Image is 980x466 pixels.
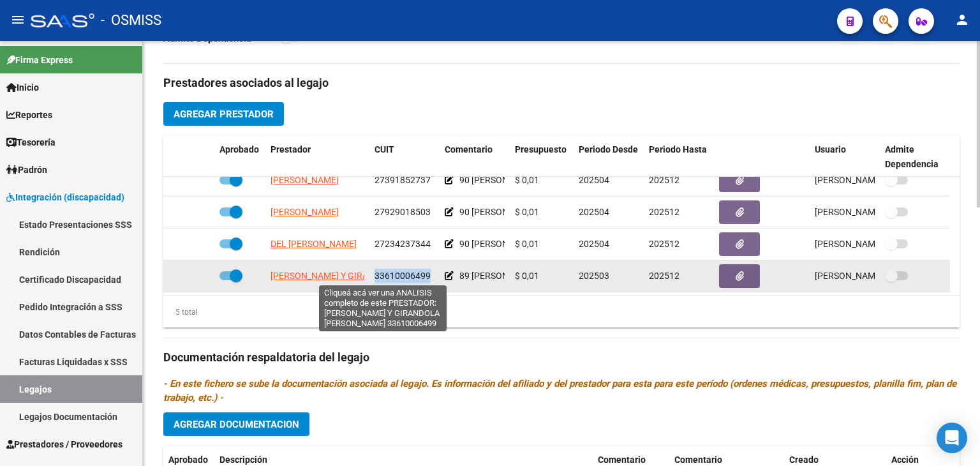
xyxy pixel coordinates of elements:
[579,207,609,217] span: 202504
[271,271,486,281] span: [PERSON_NAME] Y GIRANDOLA [PERSON_NAME] S.H.
[271,239,357,249] span: DEL [PERSON_NAME]
[375,271,431,281] span: 33610006499
[271,207,339,217] span: [PERSON_NAME]
[579,239,609,249] span: 202504
[880,136,950,178] datatable-header-cell: Admite Dependencia
[574,136,644,178] datatable-header-cell: Periodo Desde
[885,144,939,169] span: Admite Dependencia
[214,136,265,178] datatable-header-cell: Aprobado
[515,207,539,217] span: $ 0,01
[954,12,970,27] mat-icon: person
[174,109,274,120] span: Agregar Prestador
[459,239,610,249] span: 90 [PERSON_NAME] [PERSON_NAME]
[649,144,707,154] span: Periodo Hasta
[6,437,122,451] span: Prestadores / Proveedores
[649,175,679,185] span: 202512
[579,271,609,281] span: 202503
[459,207,610,217] span: 90 [PERSON_NAME] [PERSON_NAME]
[6,80,39,94] span: Inicio
[810,136,880,178] datatable-header-cell: Usuario
[163,74,960,92] h3: Prestadores asociados al legajo
[265,136,369,178] datatable-header-cell: Prestador
[815,207,933,217] span: [PERSON_NAME] Cop [DATE]
[459,271,650,281] span: 89 [PERSON_NAME] CRIÑOLO [PERSON_NAME]
[6,135,56,149] span: Tesorería
[168,455,208,465] span: Aprobado
[598,455,646,465] span: Comentario
[375,175,431,185] span: 27391852737
[649,239,679,249] span: 202512
[369,136,440,178] datatable-header-cell: CUIT
[649,271,679,281] span: 202512
[789,455,819,465] span: Creado
[271,175,339,185] span: [PERSON_NAME]
[937,423,967,453] div: Open Intercom Messenger
[515,239,539,249] span: $ 0,01
[6,190,124,204] span: Integración (discapacidad)
[375,144,394,154] span: CUIT
[163,349,960,366] h3: Documentación respaldatoria del legajo
[6,53,73,67] span: Firma Express
[510,136,574,178] datatable-header-cell: Presupuesto
[579,175,609,185] span: 202504
[649,207,679,217] span: 202512
[219,144,259,154] span: Aprobado
[174,419,299,430] span: Agregar Documentacion
[815,239,933,249] span: [PERSON_NAME] Cop [DATE]
[644,136,714,178] datatable-header-cell: Periodo Hasta
[891,455,919,465] span: Acción
[459,175,610,185] span: 90 [PERSON_NAME] [PERSON_NAME]
[219,455,267,465] span: Descripción
[163,378,956,403] i: - En este fichero se sube la documentación asociada al legajo. Es información del afiliado y del ...
[6,163,47,177] span: Padrón
[815,175,933,185] span: [PERSON_NAME] Cop [DATE]
[815,144,846,154] span: Usuario
[579,144,638,154] span: Periodo Desde
[163,412,309,436] button: Agregar Documentacion
[101,6,161,34] span: - OSMISS
[815,271,933,281] span: [PERSON_NAME] Cop [DATE]
[375,239,431,249] span: 27234237344
[10,12,26,27] mat-icon: menu
[515,144,567,154] span: Presupuesto
[163,102,284,126] button: Agregar Prestador
[6,108,52,122] span: Reportes
[440,136,510,178] datatable-header-cell: Comentario
[515,271,539,281] span: $ 0,01
[515,175,539,185] span: $ 0,01
[271,144,311,154] span: Prestador
[163,305,198,319] div: 5 total
[445,144,493,154] span: Comentario
[375,207,431,217] span: 27929018503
